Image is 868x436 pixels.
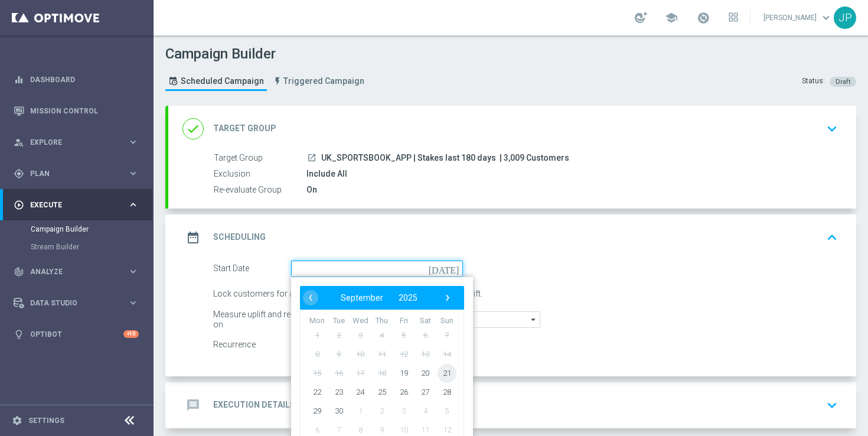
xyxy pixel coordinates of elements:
span: 29 [308,401,327,420]
span: 3 [394,401,413,420]
span: 21 [438,363,456,382]
span: Explore [30,139,128,146]
span: UK_SPORTSBOOK_APP | Stakes last 180 days [321,153,496,164]
button: gps_fixed Plan keyboard_arrow_right [13,169,139,178]
i: settings [12,415,22,426]
h2: Execution Details [213,399,295,411]
span: 3 [351,326,370,344]
div: Lock customers for a duration of [213,286,351,302]
span: 5 [394,326,413,344]
div: Optibot [14,318,139,350]
span: 27 [416,382,435,401]
button: play_circle_outline Execute keyboard_arrow_right [13,200,139,210]
i: track_changes [14,266,24,277]
th: weekday [371,316,393,326]
span: 28 [438,382,456,401]
span: September [341,293,383,302]
th: weekday [436,316,458,326]
span: Data Studio [30,300,128,307]
span: Plan [30,170,128,177]
button: keyboard_arrow_up [822,226,842,249]
i: keyboard_arrow_right [128,297,139,308]
button: › [440,290,455,305]
span: 14 [438,344,456,363]
span: Scheduled Campaign [181,76,264,86]
i: keyboard_arrow_right [128,168,139,179]
span: 18 [373,363,391,382]
div: Recurrence [213,337,291,353]
div: person_search Explore keyboard_arrow_right [13,138,139,147]
i: play_circle_outline [14,200,24,210]
span: 2 [329,326,348,344]
div: message Execution Details keyboard_arrow_down [182,394,842,417]
span: 7 [438,326,456,344]
span: keyboard_arrow_down [820,11,833,24]
div: JP [834,6,856,29]
div: Stream Builder [31,238,152,256]
div: Data Studio [14,298,128,308]
th: weekday [393,316,415,326]
i: keyboard_arrow_down [823,396,841,414]
i: launch [307,153,316,162]
a: Settings [28,417,64,424]
div: Measure uplift and response based on [213,311,351,328]
span: 4 [373,326,391,344]
div: Dashboard [14,64,139,95]
span: 6 [416,326,435,344]
span: 4 [416,401,435,420]
span: Analyze [30,268,128,275]
i: keyboard_arrow_right [128,199,139,210]
span: 2025 [399,293,417,302]
span: Execute [30,201,128,209]
div: On [306,184,833,196]
button: 2025 [391,290,425,305]
span: 1 [308,326,327,344]
label: Re-evaluate Group [214,185,306,196]
span: Triggered Campaign [283,76,364,86]
div: date_range Scheduling keyboard_arrow_up [182,226,842,249]
h2: Target Group [213,123,276,134]
span: 20 [416,363,435,382]
span: 23 [329,382,348,401]
bs-datepicker-navigation-view: ​ ​ ​ [303,290,455,305]
div: Campaign Builder [31,220,152,238]
span: 11 [373,344,391,363]
span: 1 [351,401,370,420]
th: weekday [415,316,436,326]
i: equalizer [14,74,24,85]
span: 15 [308,363,327,382]
span: 10 [351,344,370,363]
i: message [182,395,204,416]
i: lightbulb [14,329,24,340]
div: Execute [14,200,128,210]
a: Mission Control [30,95,139,126]
button: keyboard_arrow_down [822,394,842,417]
a: Scheduled Campaign [165,71,267,91]
span: 24 [351,382,370,401]
span: 12 [394,344,413,363]
colored-tag: Draft [830,76,856,86]
a: Campaign Builder [31,224,123,234]
button: Mission Control [13,106,139,116]
div: Include All [306,168,833,180]
span: 16 [329,363,348,382]
i: date_range [182,227,204,248]
i: keyboard_arrow_down [823,120,841,138]
div: Start Date [213,261,291,277]
div: Plan [14,168,128,179]
div: Explore [14,137,128,148]
button: September [333,290,391,305]
div: done Target Group keyboard_arrow_down [182,118,842,140]
h2: Scheduling [213,232,266,243]
label: Exclusion [214,169,306,180]
div: track_changes Analyze keyboard_arrow_right [13,267,139,276]
h1: Campaign Builder [165,45,370,63]
i: [DATE] [429,261,464,274]
span: ‹ [303,290,318,305]
button: equalizer Dashboard [13,75,139,84]
a: Optibot [30,318,123,350]
span: 19 [394,363,413,382]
